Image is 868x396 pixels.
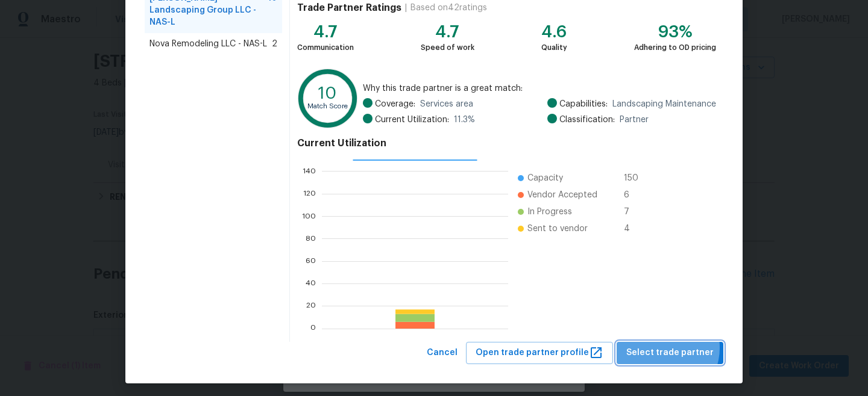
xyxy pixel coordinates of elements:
[541,26,567,38] div: 4.6
[420,98,473,110] span: Services area
[421,42,474,54] div: Speed of work
[626,345,714,360] span: Select trade partner
[527,189,597,201] span: Vendor Accepted
[624,206,643,218] span: 7
[310,325,316,332] text: 0
[307,103,348,110] text: Match Score
[306,258,316,265] text: 60
[620,114,649,126] span: Partner
[617,342,723,364] button: Select trade partner
[272,38,277,50] span: 2
[401,2,410,14] div: |
[624,189,643,201] span: 6
[634,26,716,38] div: 93%
[527,172,563,184] span: Capacity
[303,190,316,197] text: 120
[297,26,354,38] div: 4.7
[559,98,608,110] span: Capabilities:
[634,42,716,54] div: Adhering to OD pricing
[363,82,716,94] span: Why this trade partner is a great match:
[527,206,572,218] span: In Progress
[541,42,567,54] div: Quality
[375,114,449,126] span: Current Utilization:
[306,280,316,287] text: 40
[306,302,316,309] text: 20
[454,114,475,126] span: 11.3 %
[612,98,716,110] span: Landscaping Maintenance
[559,114,615,126] span: Classification:
[297,42,354,54] div: Communication
[427,345,458,360] span: Cancel
[422,342,462,364] button: Cancel
[466,342,613,364] button: Open trade partner profile
[303,167,316,175] text: 140
[410,2,487,14] div: Based on 42 ratings
[624,223,643,235] span: 4
[149,38,267,50] span: Nova Remodeling LLC - NAS-L
[302,212,316,220] text: 100
[476,345,603,360] span: Open trade partner profile
[421,26,474,38] div: 4.7
[527,223,588,235] span: Sent to vendor
[318,85,337,102] text: 10
[306,235,316,242] text: 80
[375,98,415,110] span: Coverage:
[297,137,716,149] h4: Current Utilization
[624,172,643,184] span: 150
[297,2,401,14] h4: Trade Partner Ratings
